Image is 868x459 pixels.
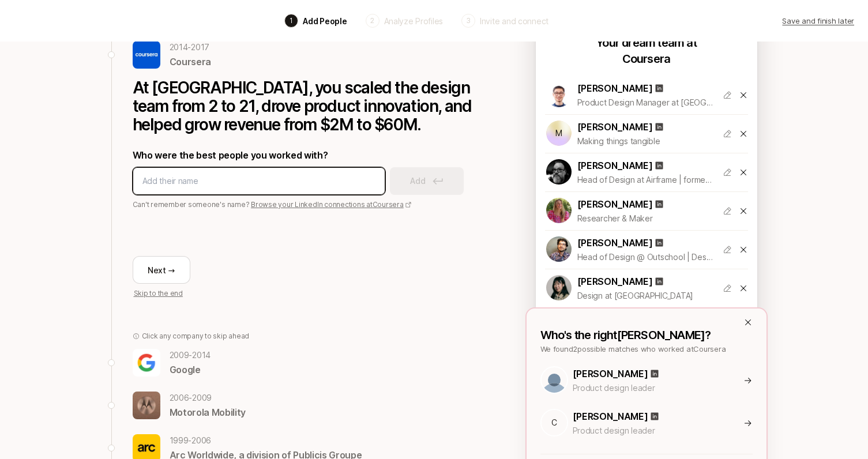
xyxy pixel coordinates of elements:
[303,15,347,27] p: Add People
[577,235,653,250] p: [PERSON_NAME]
[133,148,479,163] p: Who were the best people you worked with?
[134,288,183,299] p: Skip to the end
[573,381,720,395] p: Product design leader
[170,391,246,405] p: 2006 - 2009
[577,158,653,173] p: [PERSON_NAME]
[577,173,713,187] p: Head of Design at Airframe | formerly Facebook, Asana, StockX
[142,331,250,341] p: Click any company to skip ahead
[577,274,653,289] p: [PERSON_NAME]
[546,275,572,300] img: 1721181706246
[573,366,648,381] p: [PERSON_NAME]
[577,250,713,264] p: Head of Design @ Outschool | Design Leadership | Startup Advisor | Speaker
[133,78,479,134] p: At [GEOGRAPHIC_DATA], you scaled the design team from 2 to 21, drove product innovation, and help...
[142,174,375,188] input: Add their name
[170,362,211,377] p: Google
[546,198,572,223] img: 1714371687061
[540,327,753,343] p: Who's the right [PERSON_NAME] ?
[577,96,713,110] p: Product Design Manager at [GEOGRAPHIC_DATA]
[170,54,211,69] p: Coursera
[551,416,557,430] p: C
[542,367,567,393] img: 9c8pery4andzj6ohjkjp54ma2
[782,15,854,27] p: Save and finish later
[133,41,160,69] img: 1409bffd_69dc_4468_8d92_5d9d42784bfc.jpg
[133,392,160,419] img: 7beb6c48_59a6_43a1_a8d6_f027cb0cc22c.jpg
[133,200,479,210] p: Can't remember someone's name?
[466,16,471,26] p: 3
[577,134,713,148] p: Making things tangible
[573,409,648,424] p: [PERSON_NAME]
[546,159,572,185] img: 1740613990790
[290,16,293,26] p: 1
[546,82,572,107] img: 1516360237715
[596,35,697,51] p: Your dream team at
[133,256,190,284] button: Next →
[384,15,444,27] p: Analyze Profiles
[577,289,713,303] p: Design at [GEOGRAPHIC_DATA]
[251,200,412,209] a: Browse your LinkedIn connections atCoursera
[577,81,653,96] p: [PERSON_NAME]
[170,40,211,54] p: 2014 - 2017
[577,197,653,212] p: [PERSON_NAME]
[170,434,362,447] p: 1999 - 2006
[577,119,653,134] p: [PERSON_NAME]
[622,51,671,67] p: Coursera
[577,212,713,225] p: Researcher & Maker
[546,236,572,262] img: 1582745892041
[370,16,374,26] p: 2
[133,349,160,377] img: 470a0071_3c6e_4645_8a9d_5e97721f63b8.jpg
[480,15,548,27] p: Invite and connect
[555,126,562,140] p: M
[573,424,720,438] p: Product design leader
[170,348,211,362] p: 2009 - 2014
[540,343,753,355] p: We found 2 possible matches who worked at Coursera
[170,405,246,420] p: Motorola Mobility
